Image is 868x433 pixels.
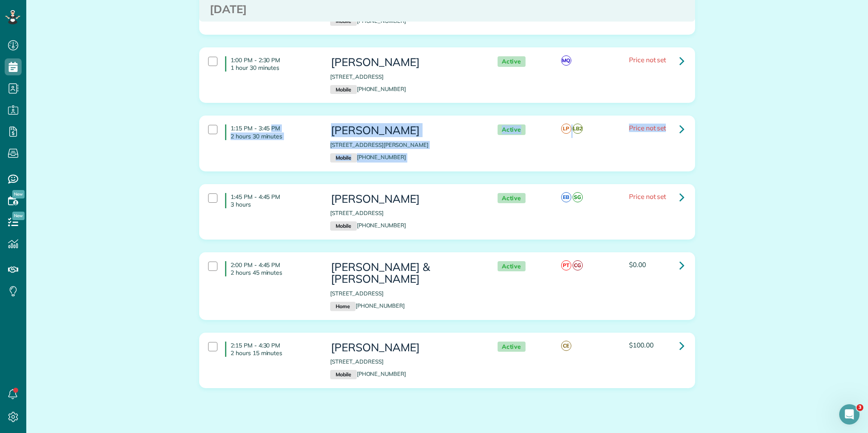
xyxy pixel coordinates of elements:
[498,124,526,135] span: Active
[225,56,317,72] h4: 1:00 PM - 2:30 PM
[573,192,583,202] span: SG
[330,221,356,231] small: Mobile
[629,260,646,269] span: $0.00
[330,73,480,81] p: [STREET_ADDRESS]
[330,302,405,309] a: Home[PHONE_NUMBER]
[629,124,666,132] span: Price not set
[629,192,666,201] span: Price not set
[330,17,406,24] a: Mobile[PHONE_NUMBER]
[561,260,571,270] span: PT
[498,56,526,67] span: Active
[330,141,480,149] p: [STREET_ADDRESS][PERSON_NAME]
[330,302,355,311] small: Home
[629,341,654,349] span: $100.00
[498,261,526,272] span: Active
[330,342,480,354] h3: [PERSON_NAME]
[225,342,317,357] h4: 2:15 PM - 4:30 PM
[330,358,480,366] p: [STREET_ADDRESS]
[231,269,317,276] p: 2 hours 45 minutes
[330,193,480,205] h3: [PERSON_NAME]
[231,349,317,357] p: 2 hours 15 minutes
[498,342,526,352] span: Active
[573,124,583,134] span: LB2
[12,212,25,220] span: New
[225,193,317,208] h4: 1:45 PM - 4:45 PM
[225,261,317,276] h4: 2:00 PM - 4:45 PM
[573,260,583,270] span: CG
[330,370,356,379] small: Mobile
[561,124,571,134] span: LP
[12,190,25,199] span: New
[561,341,571,351] span: CE
[330,261,480,285] h3: [PERSON_NAME] & [PERSON_NAME]
[330,153,356,163] small: Mobile
[561,192,571,202] span: EB
[330,370,406,377] a: Mobile[PHONE_NUMBER]
[231,201,317,208] p: 3 hours
[330,124,480,137] h3: [PERSON_NAME]
[498,193,526,204] span: Active
[839,404,860,425] iframe: Intercom live chat
[330,56,480,69] h3: [PERSON_NAME]
[561,55,571,66] span: MQ
[231,64,317,72] p: 1 hour 30 minutes
[210,3,684,16] h3: [DATE]
[857,404,863,411] span: 3
[330,154,406,160] a: Mobile[PHONE_NUMBER]
[330,209,480,217] p: [STREET_ADDRESS]
[330,290,480,298] p: [STREET_ADDRESS]
[330,85,406,92] a: Mobile[PHONE_NUMBER]
[629,55,666,64] span: Price not set
[330,85,356,94] small: Mobile
[330,222,406,229] a: Mobile[PHONE_NUMBER]
[231,132,317,140] p: 2 hours 30 minutes
[225,124,317,140] h4: 1:15 PM - 3:45 PM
